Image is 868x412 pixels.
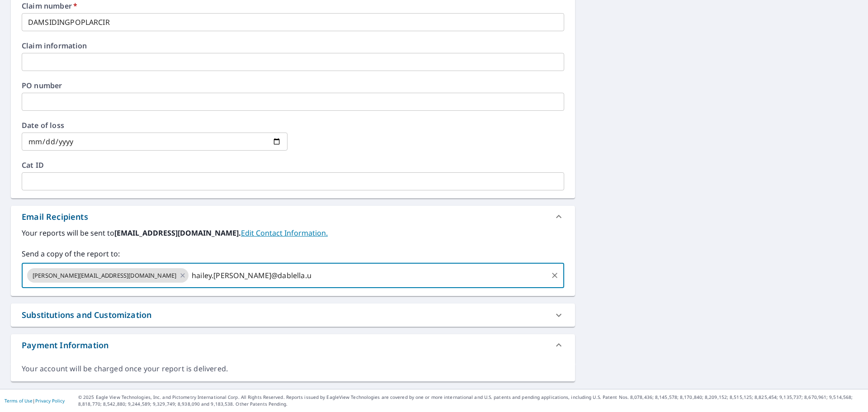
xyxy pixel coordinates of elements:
[27,268,189,283] div: [PERSON_NAME][EMAIL_ADDRESS][DOMAIN_NAME]
[11,206,575,227] div: Email Recipients
[27,271,182,280] span: [PERSON_NAME][EMAIL_ADDRESS][DOMAIN_NAME]
[22,82,564,89] label: PO number
[114,228,241,238] b: [EMAIL_ADDRESS][DOMAIN_NAME].
[5,398,65,403] p: |
[22,339,108,351] div: Payment Information
[11,303,575,327] div: Substitutions and Customization
[241,228,328,238] a: EditContactInfo
[35,398,65,404] a: Privacy Policy
[22,309,151,321] div: Substitutions and Customization
[5,398,33,404] a: Terms of Use
[22,2,564,9] label: Claim number
[22,42,564,49] label: Claim information
[22,211,88,223] div: Email Recipients
[22,161,564,169] label: Cat ID
[11,334,575,356] div: Payment Information
[22,248,564,259] label: Send a copy of the report to:
[22,364,564,374] div: Your account will be charged once your report is delivered.
[22,122,288,129] label: Date of loss
[78,394,863,407] p: © 2025 Eagle View Technologies, Inc. and Pictometry International Corp. All Rights Reserved. Repo...
[548,269,561,282] button: Clear
[22,227,564,238] label: Your reports will be sent to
